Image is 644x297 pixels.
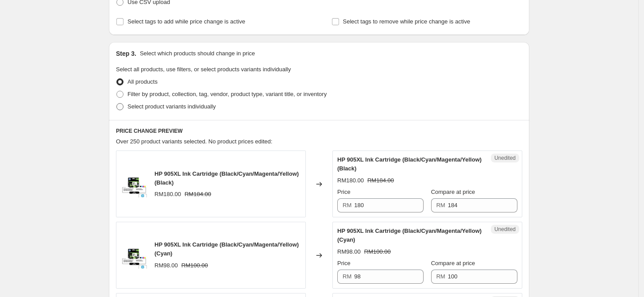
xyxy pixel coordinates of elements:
[140,49,255,58] p: Select which products should change in price
[431,260,475,266] span: Compare at price
[337,156,482,172] span: HP 905XL Ink Cartridge (Black/Cyan/Magenta/Yellow) (Black)
[436,273,445,280] span: RM
[121,171,147,197] img: 9055_80x.jpg
[116,49,136,58] h2: Step 3.
[367,177,394,184] span: RM184.00
[116,127,522,135] h6: PRICE CHANGE PREVIEW
[494,226,516,233] span: Unedited
[181,262,208,269] span: RM100.00
[343,273,351,280] span: RM
[337,260,351,266] span: Price
[116,66,291,73] span: Select all products, use filters, or select products variants individually
[364,248,391,255] span: RM100.00
[185,191,211,197] span: RM184.00
[337,189,351,195] span: Price
[116,138,272,145] span: Over 250 product variants selected. No product prices edited:
[127,18,245,25] span: Select tags to add while price change is active
[154,170,299,186] span: HP 905XL Ink Cartridge (Black/Cyan/Magenta/Yellow) (Black)
[121,242,147,269] img: 9055_80x.jpg
[154,191,181,197] span: RM180.00
[154,241,299,257] span: HP 905XL Ink Cartridge (Black/Cyan/Magenta/Yellow) (Cyan)
[337,177,364,184] span: RM180.00
[494,154,516,162] span: Unedited
[127,78,158,85] span: All products
[127,91,327,97] span: Filter by product, collection, tag, vendor, product type, variant title, or inventory
[337,248,361,255] span: RM98.00
[337,228,482,243] span: HP 905XL Ink Cartridge (Black/Cyan/Magenta/Yellow) (Cyan)
[343,202,351,208] span: RM
[343,18,470,25] span: Select tags to remove while price change is active
[436,202,445,208] span: RM
[127,103,216,110] span: Select product variants individually
[154,262,178,269] span: RM98.00
[431,189,475,195] span: Compare at price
